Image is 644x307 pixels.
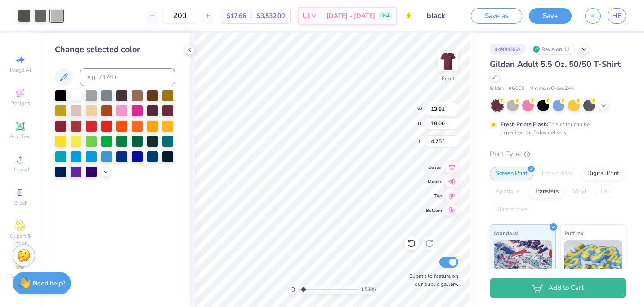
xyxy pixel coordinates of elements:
[13,199,27,206] span: Greek
[490,59,621,70] span: Gildan Adult 5.5 Oz. 50/50 T-Shirt
[257,11,285,21] span: $3,532.00
[426,179,442,185] span: Middle
[567,185,592,198] div: Vinyl
[612,11,622,21] span: HE
[420,7,464,25] input: Untitled Design
[490,185,526,198] div: Applique
[11,166,29,173] span: Upload
[10,100,30,107] span: Designs
[528,185,564,198] div: Transfers
[55,44,175,56] div: Change selected color
[595,185,616,198] div: Foil
[501,121,548,128] strong: Fresh Prints Flash:
[33,279,65,288] strong: Need help?
[564,240,622,285] img: Puff Ink
[4,232,36,247] span: Clipart & logos
[494,240,552,285] img: Standard
[490,149,626,159] div: Print Type
[380,13,390,19] span: FREE
[490,44,526,55] div: # 499486A
[9,133,31,140] span: Add Text
[608,8,626,24] a: HE
[426,207,442,214] span: Bottom
[227,11,246,21] span: $17.66
[490,167,533,180] div: Screen Print
[162,8,197,24] input: – –
[442,75,455,83] div: Front
[564,228,583,238] span: Puff Ink
[529,8,572,24] button: Save
[490,278,626,298] button: Add to Cart
[501,120,611,136] div: This color can be expedited for 5 day delivery.
[490,85,504,92] span: Gildan
[10,66,31,74] span: Image AI
[426,164,442,171] span: Center
[581,167,625,180] div: Digital Print
[471,8,522,24] button: Save as
[439,52,457,70] img: Front
[404,272,458,288] label: Submit to feature on our public gallery.
[80,68,175,86] input: e.g. 7428 c
[529,85,574,92] span: Minimum Order: 24 +
[490,203,533,216] div: Rhinestones
[361,285,376,294] span: 153 %
[509,85,525,92] span: # G800
[536,167,579,180] div: Embroidery
[530,44,575,55] div: Revision 12
[326,11,375,21] span: [DATE] - [DATE]
[9,273,31,280] span: Decorate
[494,228,518,238] span: Standard
[426,193,442,199] span: Top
